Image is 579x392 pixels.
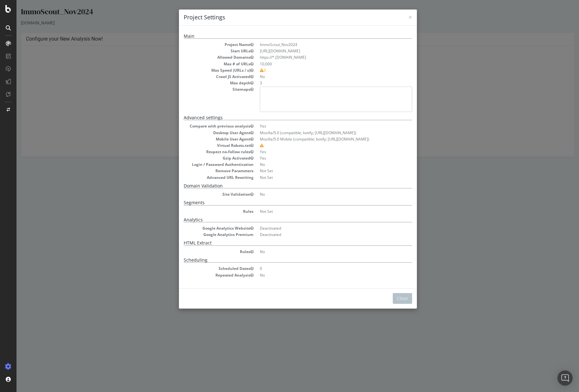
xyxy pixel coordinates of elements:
[243,48,396,54] dd: [URL][DOMAIN_NAME]
[167,48,237,54] dt: Start URLs
[167,42,237,47] dt: Project Name
[167,209,237,214] dt: Rules
[167,136,237,142] dt: Mobile User Agent
[167,168,237,173] dt: Remove Parameters
[167,258,396,263] h5: Scheduling
[243,266,396,271] dd: 0
[167,143,237,148] dt: Virtual Robots.txt
[167,240,396,245] h5: HTML Extract
[167,123,237,129] dt: Compare with previous analysis
[243,249,396,254] dd: No
[243,130,396,135] dd: Mozilla/5.0 (compatible; botify; [URL][DOMAIN_NAME])
[167,183,396,188] h5: Domain Validation
[243,123,396,129] dd: Yes
[243,162,396,167] dd: No
[243,168,396,173] dd: Not Set
[243,232,396,237] dd: Deactivated
[557,370,573,386] div: Open Intercom Messenger
[167,55,237,60] dt: Allowed Domains
[167,115,396,120] h5: Advanced settings
[167,175,237,180] dt: Advanced URL Rewriting
[167,61,237,67] dt: Max # of URLs
[167,155,237,161] dt: Gzip Activated
[243,155,396,161] dd: Yes
[167,13,396,22] h4: Project Settings
[167,192,237,197] dt: Site Validation
[243,55,396,60] li: https://*.[DOMAIN_NAME]
[167,80,237,86] dt: Max depth
[243,80,396,86] dd: 3
[167,74,237,79] dt: Crawl JS Activated
[243,42,396,47] dd: ImmoScout_Nov2024
[167,34,396,39] h5: Main
[167,200,396,205] h5: Segments
[243,68,249,73] span: 3
[167,130,237,135] dt: Desktop User Agent
[167,162,237,167] dt: Login / Password Authentication
[167,225,237,231] dt: Google Analytics Website
[243,61,396,67] dd: 10,000
[167,249,237,254] dt: Rules
[167,272,237,278] dt: Repeated Analysis
[392,13,396,22] span: ×
[243,192,396,197] dd: No
[243,225,396,231] dd: Deactivated
[376,293,396,304] button: Close
[243,74,396,79] dd: No
[243,175,396,180] dd: Not Set
[167,232,237,237] dt: Google Analytics Premium
[243,272,396,278] dd: No
[167,217,396,222] h5: Analytics
[167,68,237,73] dt: Max Speed (URLs / s)
[167,266,237,271] dt: Scheduled Dates
[167,149,237,154] dt: Respect no-follow rules
[243,209,396,214] dd: Not Set
[243,149,396,154] dd: Yes
[167,87,237,92] dt: Sitemaps
[243,136,396,142] dd: Mozilla/5.0 Mobile (compatible; botify; [URL][DOMAIN_NAME])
